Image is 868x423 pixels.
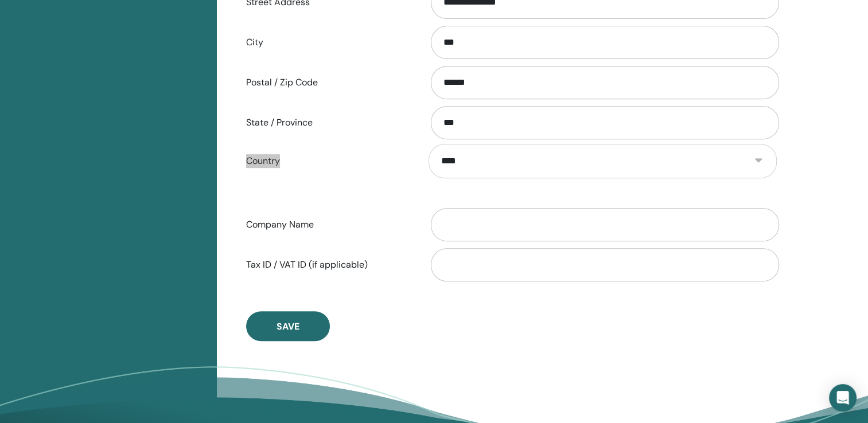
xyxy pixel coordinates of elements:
[238,72,420,93] label: Postal / Zip Code
[829,384,857,412] div: Open Intercom Messenger
[277,320,299,332] span: Save
[246,311,330,341] button: Save
[238,32,420,53] label: City
[238,150,420,172] label: Country
[238,214,420,236] label: Company Name
[238,112,420,134] label: State / Province
[238,254,420,276] label: Tax ID / VAT ID (if applicable)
